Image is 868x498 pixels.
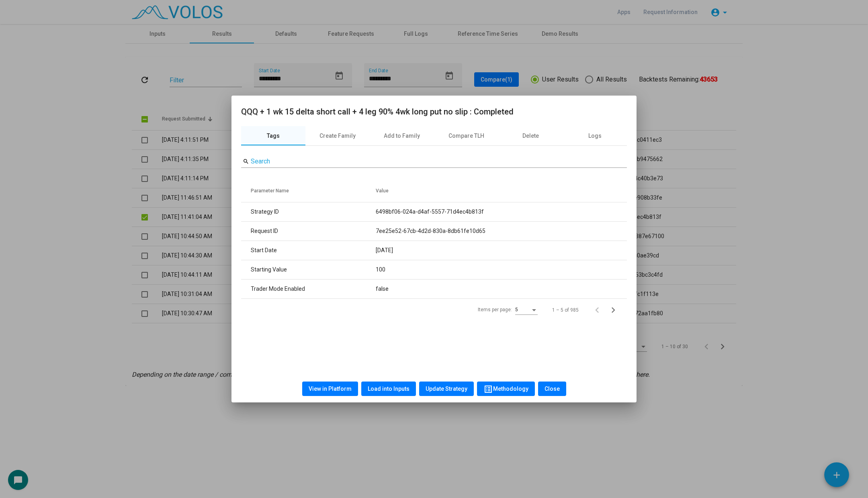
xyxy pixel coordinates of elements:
[376,221,627,241] td: 7ee25e52-67cb-4d2d-830a-8db61fe10d65
[241,260,376,279] td: Starting Value
[241,279,376,298] td: Trader Mode Enabled
[448,132,484,140] div: Compare TLH
[319,132,356,140] div: Create Family
[522,132,539,140] div: Delete
[477,382,535,396] button: Methodology
[361,382,416,396] button: Load into Inputs
[426,386,467,392] span: Update Strategy
[384,132,420,140] div: Add to Family
[241,202,376,221] td: Strategy ID
[478,306,512,313] div: Items per page:
[515,307,538,313] mat-select: Items per page:
[552,306,579,314] div: 1 – 5 of 985
[241,221,376,241] td: Request ID
[376,180,627,202] th: Value
[302,382,358,396] button: View in Platform
[241,180,376,202] th: Parameter Name
[588,132,602,140] div: Logs
[309,386,352,392] span: View in Platform
[243,158,249,165] mat-icon: search
[483,384,493,394] mat-icon: list_alt
[241,241,376,260] td: Start Date
[419,382,474,396] button: Update Strategy
[267,132,280,140] div: Tags
[483,386,528,392] span: Methodology
[241,105,627,118] h2: QQQ + 1 wk 15 delta short call + 4 leg 90% 4wk long put no slip : Completed
[608,302,624,318] button: Next page
[545,386,560,392] span: Close
[368,386,409,392] span: Load into Inputs
[376,241,627,260] td: [DATE]
[515,307,518,312] span: 5
[538,382,566,396] button: Close
[376,279,627,298] td: false
[592,302,608,318] button: Previous page
[376,202,627,221] td: 6498bf06-024a-d4af-5557-71d4ec4b813f
[376,260,627,279] td: 100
